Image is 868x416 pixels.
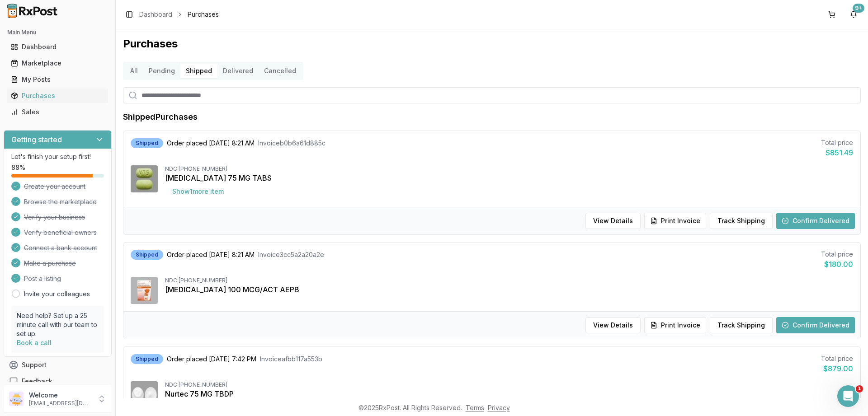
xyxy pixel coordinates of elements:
h1: Purchases [123,37,861,51]
div: Purchases [11,91,104,100]
button: Delivered [217,64,259,78]
div: Shipped [131,354,163,364]
button: Track Shipping [710,317,773,333]
button: Print Invoice [644,213,706,229]
a: My Posts [7,71,108,88]
div: Total price [821,354,853,363]
span: Order placed [DATE] 8:21 AM [167,250,255,259]
span: Feedback [22,377,52,386]
span: Post a listing [24,274,61,283]
button: Cancelled [259,64,302,78]
span: Connect a bank account [24,243,97,252]
a: Dashboard [7,39,108,55]
p: [EMAIL_ADDRESS][DOMAIN_NAME] [29,400,92,407]
button: View Details [585,317,641,333]
span: Order placed [DATE] 7:42 PM [167,355,256,364]
div: Shipped [131,138,163,148]
iframe: Intercom live chat [837,385,859,407]
button: Confirm Delivered [776,317,855,333]
a: Purchases [7,88,108,104]
button: Confirm Delivered [776,213,855,229]
p: Need help? Set up a 25 minute call with our team to set up. [17,311,99,338]
button: Print Invoice [644,317,706,333]
button: Support [4,357,112,373]
a: Invite your colleagues [24,290,90,299]
button: Track Shipping [710,213,773,229]
button: Feedback [4,373,112,389]
div: NDC: [PHONE_NUMBER] [165,165,853,173]
button: Shipped [180,64,217,78]
a: Sales [7,104,108,120]
span: Order placed [DATE] 8:21 AM [167,139,255,148]
div: Total price [821,138,853,147]
div: Nurtec 75 MG TBDP [165,388,853,399]
span: Invoice b0b6a61d885c [258,139,325,148]
p: Welcome [29,391,92,400]
a: Dashboard [139,10,172,19]
div: NDC: [PHONE_NUMBER] [165,277,853,284]
a: Terms [466,404,484,411]
div: $879.00 [821,363,853,374]
div: NDC: [PHONE_NUMBER] [165,381,853,388]
img: RxPost Logo [4,4,61,18]
button: 9+ [846,7,861,22]
button: Dashboard [4,40,112,54]
button: Show1more item [165,183,231,200]
div: Total price [821,250,853,259]
div: [MEDICAL_DATA] 100 MCG/ACT AEPB [165,284,853,295]
span: Verify your business [24,213,85,222]
h2: Main Menu [7,29,108,36]
span: Invoice 3cc5a2a20a2e [258,250,324,259]
div: $851.49 [821,147,853,158]
span: Verify beneficial owners [24,228,97,237]
div: $180.00 [821,259,853,270]
button: Purchases [4,89,112,103]
div: 9+ [853,4,864,13]
img: Nurtec 75 MG TBDP [131,381,158,408]
button: Marketplace [4,56,112,70]
span: Browse the marketplace [24,197,97,206]
img: User avatar [9,392,24,406]
div: [MEDICAL_DATA] 75 MG TABS [165,173,853,183]
button: Pending [143,64,180,78]
button: Sales [4,105,112,119]
span: 88 % [11,163,25,172]
nav: breadcrumb [139,10,219,19]
button: View Details [585,213,641,229]
div: My Posts [11,75,104,84]
h3: Getting started [11,134,62,145]
div: Dashboard [11,42,104,51]
span: Make a purchase [24,259,76,268]
button: My Posts [4,72,112,87]
img: Arnuity Ellipta 100 MCG/ACT AEPB [131,277,158,304]
span: Purchases [188,10,219,19]
div: Marketplace [11,59,104,68]
span: Invoice afbb117a553b [260,355,322,364]
div: Sales [11,108,104,117]
div: Shipped [131,250,163,260]
button: All [125,64,143,78]
h1: Shipped Purchases [123,111,198,123]
span: 1 [856,385,863,393]
a: Book a call [17,339,52,346]
p: Let's finish your setup first! [11,152,104,161]
a: Privacy [488,404,510,411]
img: Gemtesa 75 MG TABS [131,165,158,192]
span: Create your account [24,182,85,191]
a: Marketplace [7,55,108,71]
